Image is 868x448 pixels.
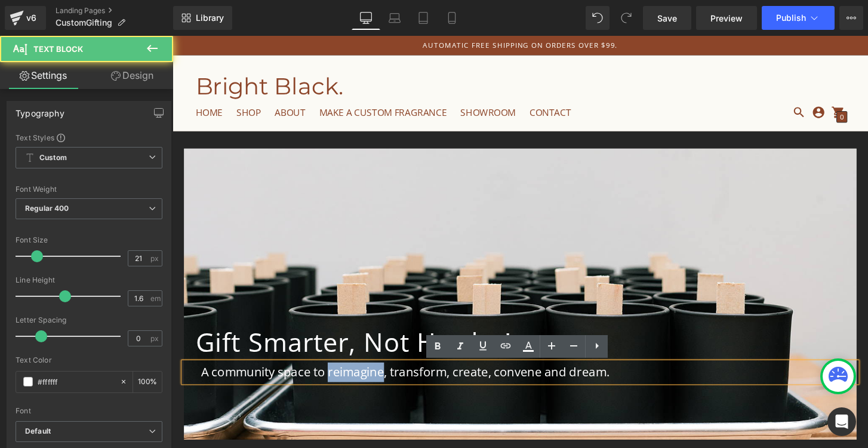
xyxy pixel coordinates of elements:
[371,73,414,86] a: CONTACT
[173,6,232,30] a: New Library
[16,356,162,364] div: Text Color
[710,12,743,24] span: Preview
[16,276,162,284] div: Line Height
[380,6,409,30] a: Laptop
[696,6,757,30] a: Preview
[133,372,162,392] div: %
[106,73,138,86] a: ABOUT
[56,18,112,27] span: CustomGifting
[150,294,161,302] span: em
[260,5,463,15] a: Automatic Free shipping on orders over $99.
[352,6,380,30] a: Desktop
[16,133,162,142] div: Text Styles
[16,236,162,244] div: Font Size
[24,10,39,26] div: v6
[25,426,51,437] i: Default
[614,6,638,30] button: Redo
[24,73,52,86] a: HOME
[409,6,438,30] a: Tablet
[16,102,64,118] div: Typography
[839,6,863,30] button: More
[827,407,856,436] div: Open Intercom Messenger
[30,339,692,360] p: A community space to reimagine, transform, create, convene and dream.
[657,12,677,24] span: Save
[39,153,67,163] b: Custom
[33,44,83,54] span: Text Block
[38,375,114,388] input: Color
[16,407,162,415] div: Font
[196,13,224,23] span: Library
[150,335,161,342] span: px
[24,38,177,67] span: Bright Black.
[152,73,285,86] a: MAKE A CUSTOM FRAGRANCE
[586,6,610,30] button: Undo
[56,6,173,16] a: Landing Pages
[776,13,806,23] span: Publish
[690,78,701,90] div: 0
[299,73,356,86] a: SHOWROOM
[16,185,162,194] div: Font Weight
[16,316,162,324] div: Letter Spacing
[24,51,177,64] a: Bright Black.
[762,6,835,30] button: Publish
[438,6,466,30] a: Mobile
[66,73,92,86] a: SHOP
[89,62,176,89] a: Design
[150,254,161,262] span: px
[5,6,46,30] a: v6
[684,72,698,85] a: 0
[24,296,710,339] h1: Gift Smarter, Not Harder!
[25,204,69,213] b: Regular 400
